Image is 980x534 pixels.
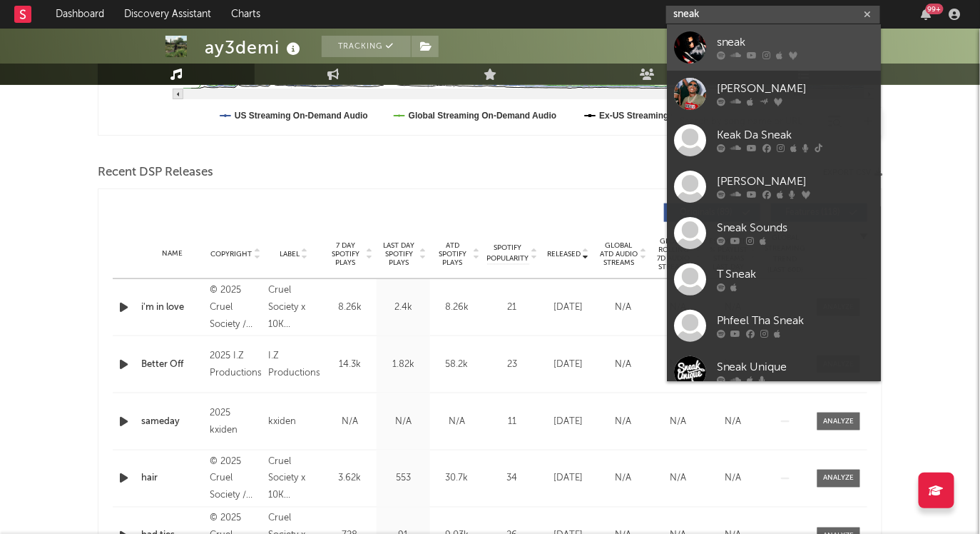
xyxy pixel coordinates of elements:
[141,358,203,372] a: Better Off
[654,358,702,372] div: N/A
[599,241,638,267] span: Global ATD Audio Streams
[98,164,213,181] span: Recent DSP Releases
[268,453,320,505] div: Cruel Society x 10K Projects
[926,4,944,14] div: 99 +
[709,472,757,486] div: N/A
[327,241,364,267] span: 7 Day Spotify Plays
[210,250,252,258] span: Copyright
[667,24,881,71] a: sneak
[434,241,471,267] span: ATD Spotify Plays
[210,405,261,439] div: 2025 kxiden
[666,6,880,24] input: Search for artists
[599,472,647,486] div: N/A
[434,415,480,429] div: N/A
[380,241,418,267] span: Last Day Spotify Plays
[654,472,702,486] div: N/A
[380,358,427,372] div: 1.82k
[654,301,702,315] div: N/A
[544,415,592,429] div: [DATE]
[380,415,427,429] div: N/A
[717,313,874,330] div: Phfeel Tha Sneak
[667,71,881,117] a: [PERSON_NAME]
[327,358,373,372] div: 14.3k
[544,472,592,486] div: [DATE]
[717,359,874,376] div: Sneak Unique
[268,282,320,333] div: Cruel Society x 10K Projects
[487,243,529,264] span: Spotify Popularity
[434,301,480,315] div: 8.26k
[717,34,874,51] div: sneak
[717,127,874,144] div: Keak Da Sneak
[667,163,881,210] a: [PERSON_NAME]
[717,220,874,237] div: Sneak Sounds
[205,36,304,59] div: ay3demi
[599,301,647,315] div: N/A
[717,266,874,283] div: T Sneak
[210,348,261,382] div: 2025 I.Z Productions
[327,472,373,486] div: 3.62k
[434,358,480,372] div: 58.2k
[434,472,480,486] div: 30.7k
[599,358,647,372] div: N/A
[709,415,757,429] div: N/A
[322,36,411,57] button: Tracking
[141,248,203,259] div: Name
[599,415,647,429] div: N/A
[380,472,427,486] div: 553
[667,117,881,163] a: Keak Da Sneak
[654,237,693,271] span: Global Rolling 7D Audio Streams
[210,282,261,333] div: © 2025 Cruel Society / 10K Projects
[210,453,261,505] div: © 2025 Cruel Society / 10K Projects
[717,173,874,191] div: [PERSON_NAME]
[664,203,760,222] button: Originals(89)
[654,415,702,429] div: N/A
[922,9,931,20] button: 99+
[141,301,203,315] a: i'm in love
[141,472,203,486] a: hair
[667,349,881,396] a: Sneak Unique
[327,301,373,315] div: 8.26k
[487,358,537,372] div: 23
[268,413,320,430] div: kxiden
[544,301,592,315] div: [DATE]
[141,415,203,429] a: sameday
[487,472,537,486] div: 34
[280,250,300,258] span: Label
[544,358,592,372] div: [DATE]
[667,210,881,256] a: Sneak Sounds
[487,415,537,429] div: 11
[547,250,581,258] span: Released
[268,348,320,382] div: I.Z Productions
[667,256,881,303] a: T Sneak
[380,301,427,315] div: 2.4k
[327,415,373,429] div: N/A
[667,303,881,349] a: Phfeel Tha Sneak
[487,301,537,315] div: 21
[717,81,874,98] div: [PERSON_NAME]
